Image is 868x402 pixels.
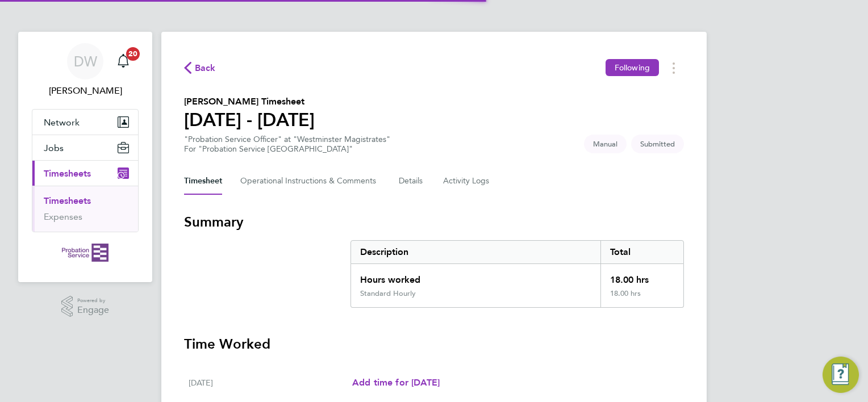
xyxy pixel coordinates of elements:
[823,357,859,393] button: Engage Resource Center
[32,244,139,262] a: Go to home page
[184,135,390,154] div: "Probation Service Officer" at "Westminster Magistrates"
[663,59,684,77] button: Timesheets Menu
[74,54,97,69] span: DW
[443,167,491,195] button: Activity Logs
[351,264,600,289] div: Hours worked
[600,289,683,307] div: 18.00 hrs
[352,377,440,388] span: Add time for [DATE]
[32,84,139,98] span: Delroy Williams
[44,168,91,179] span: Timesheets
[584,135,627,153] span: This timesheet was manually created.
[240,167,381,195] button: Operational Instructions & Comments
[184,335,684,353] h3: Time Worked
[32,186,138,232] div: Timesheets
[184,213,684,231] h3: Summary
[189,376,352,390] div: [DATE]
[32,43,139,98] a: DW[PERSON_NAME]
[32,161,138,186] button: Timesheets
[44,117,80,128] span: Network
[77,305,109,315] span: Engage
[44,195,91,206] a: Timesheets
[195,61,216,75] span: Back
[352,376,440,390] a: Add time for [DATE]
[350,240,684,308] div: Summary
[18,32,152,282] nav: Main navigation
[62,244,108,262] img: probationservice-logo-retina.png
[184,144,390,154] div: For "Probation Service [GEOGRAPHIC_DATA]"
[126,47,140,61] span: 20
[600,264,683,289] div: 18.00 hrs
[32,135,138,160] button: Jobs
[112,43,135,79] a: 20
[44,143,64,153] span: Jobs
[61,296,110,317] a: Powered byEngage
[184,95,315,108] h2: [PERSON_NAME] Timesheet
[184,61,216,75] button: Back
[606,59,659,76] button: Following
[184,167,222,195] button: Timesheet
[77,296,109,305] span: Powered by
[351,241,600,263] div: Description
[615,62,650,73] span: Following
[184,108,315,131] h1: [DATE] - [DATE]
[32,110,138,135] button: Network
[600,241,683,263] div: Total
[360,289,416,298] div: Standard Hourly
[44,211,82,222] a: Expenses
[631,135,684,153] span: This timesheet is Submitted.
[399,167,425,195] button: Details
